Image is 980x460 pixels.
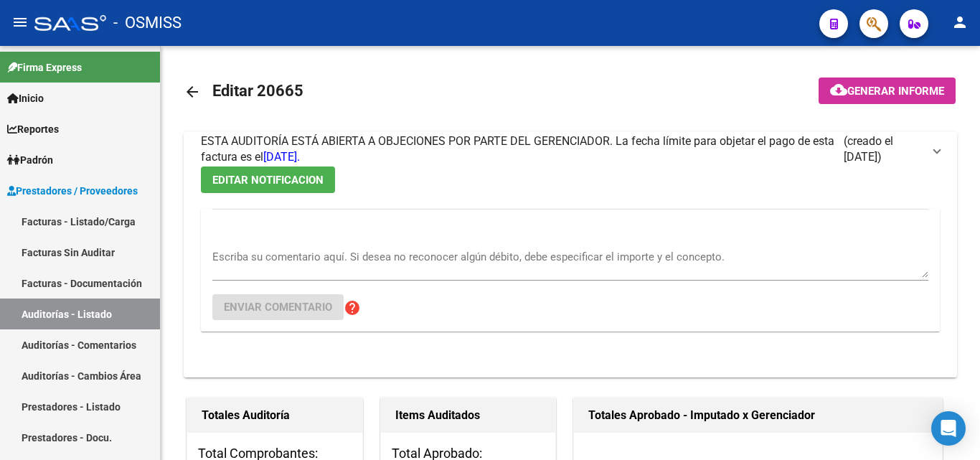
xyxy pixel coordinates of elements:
[184,83,201,100] mat-icon: arrow_back
[819,78,956,104] button: Generar informe
[7,121,59,137] span: Reportes
[201,166,335,193] button: EDITAR NOTIFICACION
[11,14,29,31] mat-icon: menu
[201,134,834,164] span: ESTA AUDITORÍA ESTÁ ABIERTA A OBJECIONES POR PARTE DEL GERENCIADOR. La fecha límite para objetar ...
[202,404,348,427] h1: Totales Auditoría
[7,90,44,106] span: Inicio
[931,411,966,446] div: Open Intercom Messenger
[212,82,303,100] span: Editar 20665
[395,404,542,427] h1: Items Auditados
[7,60,82,75] span: Firma Express
[7,152,53,168] span: Padrón
[263,150,300,164] span: [DATE].
[830,81,847,98] mat-icon: cloud_download
[212,294,344,320] button: Enviar comentario
[113,7,182,39] span: - OSMISS
[588,404,928,427] h1: Totales Aprobado - Imputado x Gerenciador
[844,133,923,165] span: (creado el [DATE])
[7,183,138,199] span: Prestadores / Proveedores
[212,174,324,187] span: EDITAR NOTIFICACION
[951,14,969,31] mat-icon: person
[224,301,332,314] span: Enviar comentario
[344,299,361,316] mat-icon: help
[184,132,957,166] mat-expansion-panel-header: ESTA AUDITORÍA ESTÁ ABIERTA A OBJECIONES POR PARTE DEL GERENCIADOR. La fecha límite para objetar ...
[184,166,957,377] div: ESTA AUDITORÍA ESTÁ ABIERTA A OBJECIONES POR PARTE DEL GERENCIADOR. La fecha límite para objetar ...
[847,85,944,98] span: Generar informe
